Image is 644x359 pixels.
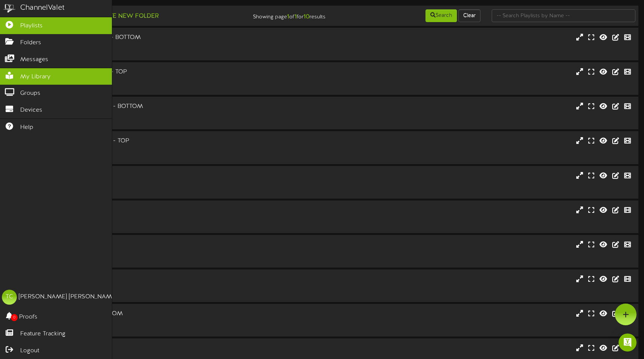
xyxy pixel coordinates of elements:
[30,256,275,262] div: # 11324
[20,39,41,47] span: Folders
[20,73,51,81] span: My Library
[11,314,18,321] span: 0
[20,55,48,64] span: Messages
[30,152,275,158] div: # 11530
[30,145,275,152] div: Universal Media - TOP ( 16:9 )
[20,106,42,115] span: Devices
[458,9,480,22] button: Clear
[20,89,40,98] span: Groups
[30,102,275,111] div: Bldg M - South Elevators - BOTTOM
[20,123,33,132] span: Help
[30,221,275,227] div: # 11320
[30,42,275,48] div: Universal Media - BOTTOM ( 9:16 )
[30,241,275,249] div: Bldg M Fireplace Left
[20,330,65,338] span: Feature Tracking
[303,13,309,20] strong: 10
[30,275,275,284] div: Bldg M Fireplace Right
[228,9,332,21] div: Showing page of for results
[30,344,275,353] div: Bldg R - Elevators - TOP
[30,48,275,55] div: # 11529
[30,76,275,83] div: Universal Media - TOP ( 16:9 )
[294,13,297,20] strong: 1
[20,347,39,355] span: Logout
[30,325,275,331] div: # 11533
[30,206,275,215] div: Bldg M Concierge
[30,83,275,89] div: # 11528
[30,111,275,117] div: Universal Media - BOTTOM ( 9:16 )
[492,9,635,22] input: -- Search Playlists by Name --
[19,313,37,322] span: Proofs
[30,117,275,124] div: # 11531
[30,33,275,42] div: Bldg M - Main Elevators - BOTTOM
[30,68,275,76] div: Bldg M - Main Elevators - TOP
[19,293,117,301] div: [PERSON_NAME] [PERSON_NAME]
[2,290,17,305] div: TC
[619,334,637,352] div: Open Intercom Messenger
[30,290,275,296] div: # 11325
[20,3,65,13] div: ChannelValet
[30,284,275,290] div: Portrait ( 9:16 )
[20,22,43,30] span: Playlists
[30,353,275,359] div: Universal Media - TOP ( 16:9 )
[30,318,275,325] div: Universal Media - BOTTOM ( 9:16 )
[30,172,275,180] div: Bldg M Childrens Area
[30,214,275,221] div: Portrait ( 9:16 )
[425,9,457,22] button: Search
[30,310,275,318] div: Bldg R - Elevators - BOTTOM
[30,249,275,256] div: Portrait ( 9:16 )
[30,180,275,186] div: Portrait ( 9:16 )
[86,12,161,21] button: Create New Folder
[30,137,275,145] div: Bldg M - South Elevators - TOP
[287,13,289,20] strong: 1
[30,186,275,193] div: # 11326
